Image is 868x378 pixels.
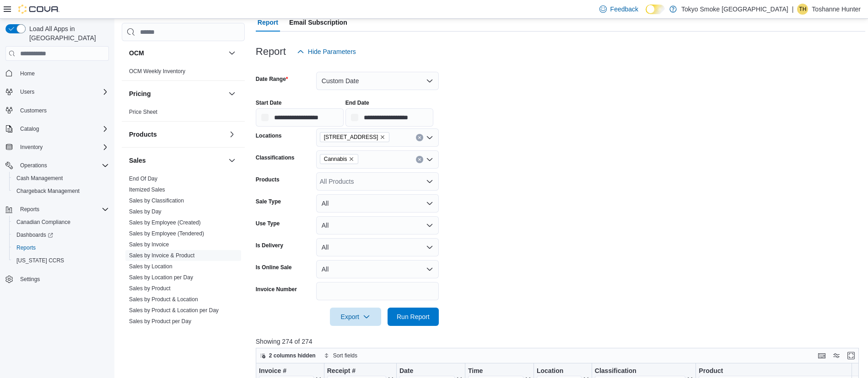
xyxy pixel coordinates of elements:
label: Date Range [256,75,288,83]
p: Toshanne Hunter [812,4,861,15]
span: Canadian Compliance [16,218,70,226]
a: Sales by Product & Location per Day [129,307,219,314]
button: Open list of options [426,156,433,163]
button: Clear input [416,134,423,141]
span: Report [258,13,278,32]
div: Pricing [122,106,245,121]
button: All [316,238,439,256]
span: Itemized Sales [129,186,165,193]
span: 2 columns hidden [269,352,316,359]
button: Sales [129,156,225,165]
div: Classification [595,367,686,376]
button: Custom Date [316,72,439,90]
button: Operations [16,160,51,171]
button: Users [2,85,113,98]
span: Operations [20,162,47,169]
button: Hide Parameters [293,43,360,61]
h3: Sales [129,156,146,165]
span: Load All Apps in [GEOGRAPHIC_DATA] [26,24,109,43]
button: Users [16,86,38,97]
button: [US_STATE] CCRS [9,254,113,267]
span: Chargeback Management [13,186,109,197]
span: Sales by Location [129,263,173,270]
button: Sales [226,155,237,166]
input: Press the down key to open a popover containing a calendar. [345,108,433,127]
span: Reports [16,244,36,251]
span: End Of Day [129,175,157,182]
button: Remove Cannabis from selection in this group [349,156,354,162]
a: Sales by Classification [129,197,184,204]
input: Dark Mode [646,5,665,14]
label: Start Date [256,99,282,106]
span: Reports [13,242,109,253]
div: Receipt # [327,367,386,376]
span: Sales by Invoice & Product [129,252,194,259]
span: Sales by Product per Day [129,318,191,325]
span: Catalog [20,125,39,133]
span: 450 Yonge St [320,132,390,142]
a: Sales by Product [129,285,171,292]
span: [STREET_ADDRESS] [324,133,378,142]
span: Dashboards [16,231,53,239]
button: OCM [129,48,225,58]
span: OCM Weekly Inventory [129,68,185,75]
label: Sale Type [256,198,281,205]
span: Sales by Location per Day [129,274,193,281]
button: Reports [9,241,113,254]
span: Dark Mode [646,14,646,15]
span: Price Sheet [129,108,157,116]
button: All [316,216,439,234]
label: Products [256,176,280,183]
button: Keyboard shortcuts [816,350,827,361]
button: Operations [2,159,113,172]
div: Toshanne Hunter [797,4,808,15]
span: Sales by Employee (Created) [129,219,201,226]
label: Invoice Number [256,286,297,293]
a: Sales by Day [129,208,162,215]
div: Time [468,367,523,376]
span: Export [335,308,376,326]
button: All [316,260,439,278]
button: Export [330,308,381,326]
button: Pricing [129,89,225,98]
span: Reports [16,204,109,215]
button: Remove 450 Yonge St from selection in this group [380,134,385,140]
span: Sales by Classification [129,197,184,204]
a: Sales by Location [129,263,173,270]
input: Press the down key to open a popover containing a calendar. [256,108,344,127]
a: Sales by Employee (Created) [129,219,201,226]
img: Cova [18,5,59,14]
a: Canadian Compliance [13,217,74,228]
span: Customers [16,105,109,116]
button: Open list of options [426,134,433,141]
button: Enter fullscreen [846,350,857,361]
span: Canadian Compliance [13,217,109,228]
span: Email Subscription [289,13,347,32]
button: Home [2,66,113,80]
label: Is Delivery [256,242,283,249]
a: Dashboards [13,229,57,240]
span: Settings [16,273,109,285]
a: Sales by Product per Day [129,318,191,325]
span: Inventory [20,144,43,151]
span: Sales by Product & Location per Day [129,307,219,314]
a: Sales by Invoice [129,241,169,248]
button: 2 columns hidden [256,350,319,361]
label: Locations [256,132,282,139]
button: Run Report [388,308,439,326]
button: Products [129,130,225,139]
a: Sales by Employee (Tendered) [129,230,204,237]
span: Sort fields [333,352,357,359]
span: Washington CCRS [13,255,109,266]
span: Users [16,86,109,97]
a: Itemized Sales [129,186,165,193]
button: Products [226,129,237,140]
h3: Report [256,46,286,57]
button: Clear input [416,156,423,163]
div: Date [399,367,455,376]
nav: Complex example [5,63,109,309]
label: Classifications [256,154,295,161]
span: Run Report [397,312,430,321]
a: Dashboards [9,229,113,241]
span: Inventory [16,142,109,153]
